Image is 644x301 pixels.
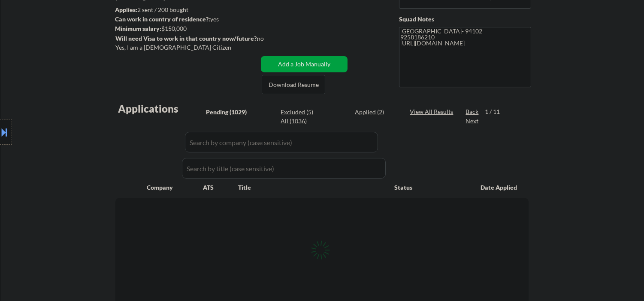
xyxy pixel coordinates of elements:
[281,108,324,116] div: Excluded (5)
[262,75,325,94] button: Download Resume
[115,24,258,33] div: $150,000
[115,35,258,42] strong: Will need Visa to work in that country now/future?:
[203,183,238,192] div: ATS
[182,158,386,179] input: Search by title (case sensitive)
[115,15,210,23] strong: Can work in country of residence?:
[485,107,505,116] div: 1 / 11
[115,43,260,52] div: Yes, I am a [DEMOGRAPHIC_DATA] Citizen
[261,56,348,72] button: Add a Job Manually
[410,107,456,116] div: View All Results
[238,183,386,192] div: Title
[115,25,161,32] strong: Minimum salary:
[257,34,281,43] div: no
[481,183,518,192] div: Date Applied
[115,15,255,24] div: yes
[118,104,203,114] div: Applications
[281,117,324,125] div: All (1036)
[185,132,378,152] input: Search by company (case sensitive)
[147,183,203,192] div: Company
[466,117,479,125] div: Next
[394,179,468,195] div: Status
[206,108,249,116] div: Pending (1029)
[115,6,137,13] strong: Applies:
[466,107,479,116] div: Back
[355,108,398,116] div: Applied (2)
[399,15,531,24] div: Squad Notes
[115,6,258,14] div: 2 sent / 200 bought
